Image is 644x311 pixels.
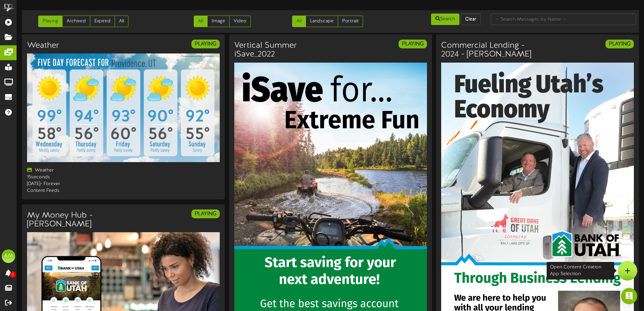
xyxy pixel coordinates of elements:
[195,41,216,47] strong: PLAYING
[234,41,326,59] h3: Vertical Summer iSave_2022
[431,14,459,25] button: Search
[27,174,118,181] div: 15 seconds
[194,16,208,27] a: All
[27,167,118,174] div: Weather
[338,16,363,27] a: Portrait
[62,16,90,27] a: Archived
[491,14,636,25] input: -- Search Messages by Name --
[229,16,251,27] a: Video
[461,14,481,25] button: Clear
[27,181,118,187] div: [DATE] - Forever
[195,211,216,217] strong: PLAYING
[402,41,424,47] strong: PLAYING
[27,187,118,194] div: Content Feeds
[38,16,63,27] a: Playing
[2,249,15,263] div: AM
[306,16,338,27] a: Landscape
[292,16,306,27] a: All
[115,16,128,27] a: All
[27,53,220,162] img: 73f17891-93bb-4379-b7e7-acb058b2a0bf.png
[609,41,630,47] strong: PLAYING
[27,41,59,50] h3: Weather
[90,16,115,27] a: Expired
[441,41,532,59] h3: Commercial Lending - 2024 - [PERSON_NAME]
[27,211,118,229] h3: My Money Hub - [PERSON_NAME]
[621,288,637,304] div: Open Intercom Messenger
[10,271,16,278] span: 0
[207,16,230,27] a: Image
